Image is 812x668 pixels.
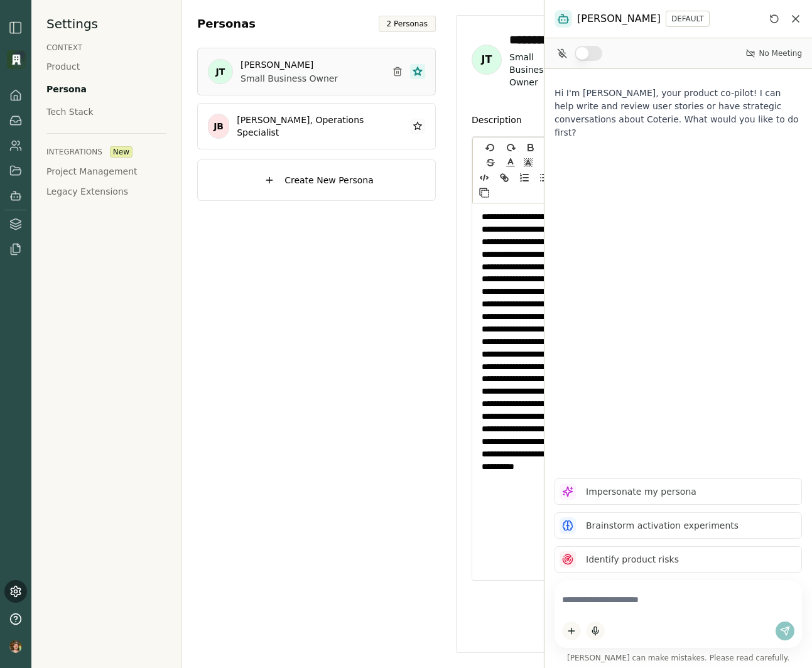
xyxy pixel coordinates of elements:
[410,64,425,79] button: Primary Persona
[8,20,23,35] img: sidebar
[197,159,436,201] button: Create New Persona
[475,185,493,200] button: Copy to clipboard
[666,11,710,27] button: DEFAULT
[46,105,94,118] div: Tech Stack
[555,87,802,139] p: Hi I'm [PERSON_NAME], your product co-pilot! I can help write and review user stories or have str...
[555,512,802,539] button: Brainstorm activation experiments
[9,640,22,653] img: profile
[208,114,229,139] div: JB
[555,546,802,573] button: Identify product risks
[586,485,696,498] p: Impersonate my persona
[4,608,27,630] button: Help
[495,170,513,185] button: Link
[519,155,537,170] span: Background
[776,622,794,640] button: Send message
[472,115,522,125] label: Description
[555,653,802,663] span: [PERSON_NAME] can make mistakes. Please read carefully.
[410,119,425,134] button: Set as Primary
[522,140,539,155] button: Bold
[46,43,82,53] h2: CONTEXT
[284,174,374,186] span: Create New Persona
[46,147,102,157] h2: INTEGRATIONS
[759,48,802,58] span: No Meeting
[482,155,499,170] button: Strike
[509,51,548,89] p: Small Business Owner
[482,140,499,155] button: undo
[46,15,98,33] h1: Settings
[241,58,338,71] h3: [PERSON_NAME]
[479,187,490,198] img: copy
[46,83,87,95] div: Persona
[7,50,26,69] img: Organization logo
[555,478,802,505] button: Impersonate my persona
[542,140,560,155] button: Italic
[475,170,493,185] button: Code block
[586,519,739,532] p: Brainstorm activation experiments
[586,553,679,566] p: Identify product risks
[110,146,133,158] span: New
[502,155,519,170] span: Color
[46,165,138,178] button: Project Management
[767,11,782,26] button: Reset conversation
[46,185,128,198] button: Legacy Extensions
[562,622,581,640] button: Add content to chat
[379,16,436,32] span: 2 Personas
[789,13,802,25] button: Close chat
[472,45,502,75] div: JT
[390,64,405,79] button: Delete Persona
[46,60,80,73] div: Product
[197,15,256,33] h2: Personas
[577,11,661,26] span: [PERSON_NAME]
[237,114,382,139] h3: [PERSON_NAME], Operations Specialist
[536,170,553,185] button: Bullet
[586,622,605,640] button: Start dictation
[208,59,233,84] div: JT
[502,140,519,155] button: redo
[241,72,338,85] p: Small Business Owner
[516,170,533,185] button: Ordered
